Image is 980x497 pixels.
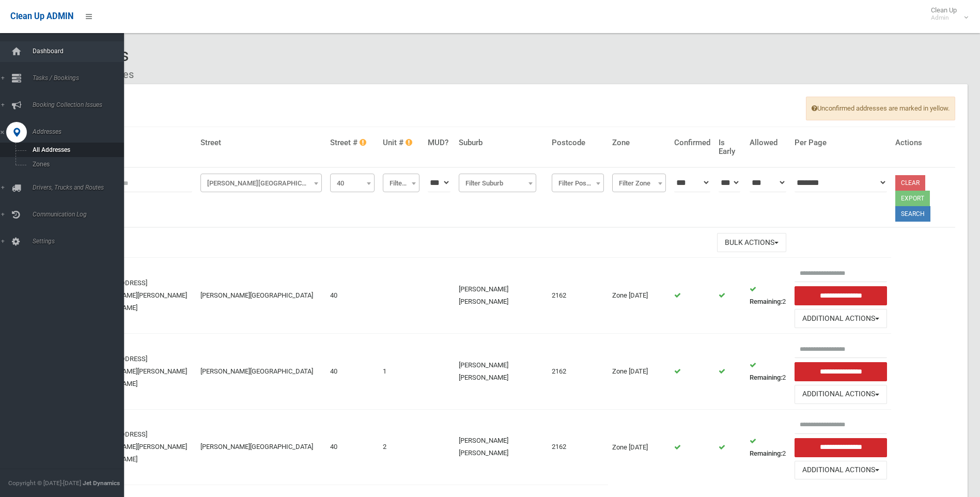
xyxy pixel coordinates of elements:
h4: Street [200,138,322,147]
span: Tasks / Bookings [29,74,132,82]
td: 2 [745,409,791,485]
span: Clean Up ADMIN [10,11,73,21]
button: Export [895,191,930,206]
td: [PERSON_NAME][GEOGRAPHIC_DATA] [196,334,326,410]
strong: Jet Dynamics [83,479,120,487]
span: Miller Road (CHESTER HILL) [200,174,322,192]
span: Filter Zone [615,176,663,191]
small: Admin [931,14,957,22]
td: 2162 [548,334,609,410]
h4: Street # [330,138,375,147]
span: Unconfirmed addresses are marked in yellow. [806,97,955,120]
span: Filter Suburb [459,174,536,192]
span: Filter Postcode [554,176,602,191]
td: Zone [DATE] [608,258,670,334]
span: Booking Collection Issues [29,101,132,108]
a: [STREET_ADDRESS][PERSON_NAME][PERSON_NAME][PERSON_NAME] [88,430,187,463]
td: 2 [745,258,791,334]
strong: Remaining: [750,449,782,457]
h4: Unit # [383,138,419,147]
span: 40 [333,176,372,191]
strong: Remaining: [750,374,782,381]
span: Addresses [29,128,132,135]
button: Bulk Actions [717,233,786,252]
td: [PERSON_NAME] [PERSON_NAME] [455,258,548,334]
button: Additional Actions [795,309,887,328]
span: Zones [29,161,123,168]
span: Filter Unit # [383,174,419,192]
span: Communication Log [29,211,132,218]
span: Filter Zone [612,174,665,192]
td: 2 [745,334,791,410]
span: Settings [29,238,132,245]
span: Clean Up [926,6,967,22]
td: [PERSON_NAME] [PERSON_NAME] [455,334,548,410]
td: [PERSON_NAME][GEOGRAPHIC_DATA] [196,258,326,334]
strong: Remaining: [750,298,782,305]
span: Drivers, Trucks and Routes [29,184,132,191]
td: 40 [326,334,379,410]
h4: Address [88,138,192,147]
span: 40 [330,174,375,192]
span: Filter Unit # [385,176,417,191]
td: [PERSON_NAME] [PERSON_NAME] [455,409,548,485]
td: Zone [DATE] [608,334,670,410]
td: 2162 [548,258,609,334]
a: Clear [895,175,925,191]
td: Zone [DATE] [608,409,670,485]
span: Filter Postcode [552,174,604,192]
button: Search [895,206,930,222]
span: All Addresses [29,146,123,153]
h4: Suburb [459,138,543,147]
h4: Confirmed [674,138,710,147]
h4: MUD? [428,138,450,147]
span: Miller Road (CHESTER HILL) [203,176,319,191]
h4: Postcode [552,138,604,147]
button: Additional Actions [795,461,887,480]
button: Additional Actions [795,385,887,404]
h4: Per Page [795,138,887,147]
td: 1 [379,334,424,410]
a: [STREET_ADDRESS][PERSON_NAME][PERSON_NAME][PERSON_NAME] [88,279,187,312]
td: 40 [326,258,379,334]
td: 2 [379,409,424,485]
h4: Is Early [719,138,741,156]
span: Copyright © [DATE]-[DATE] [8,479,81,487]
span: Filter Suburb [461,176,534,191]
td: [PERSON_NAME][GEOGRAPHIC_DATA] [196,409,326,485]
h4: Actions [895,138,951,147]
td: 40 [326,409,379,485]
span: Dashboard [29,48,132,55]
a: [STREET_ADDRESS][PERSON_NAME][PERSON_NAME][PERSON_NAME] [88,355,187,387]
h4: Zone [612,138,665,147]
td: 2162 [548,409,609,485]
h4: Allowed [750,138,787,147]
